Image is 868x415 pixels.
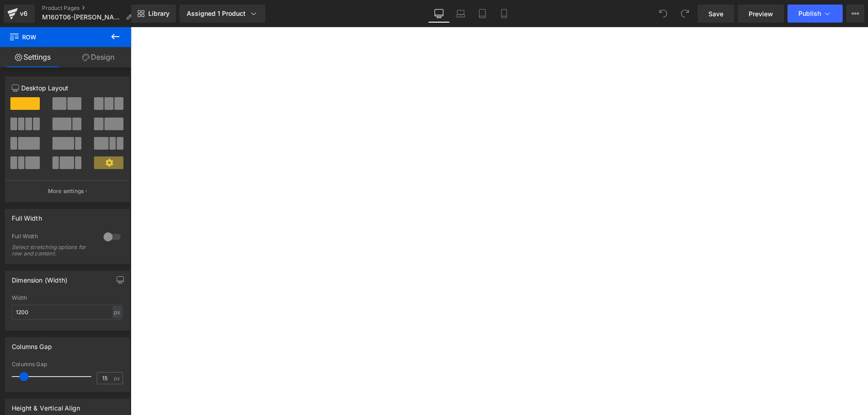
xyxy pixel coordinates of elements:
span: Save [708,9,723,19]
div: Full Width [12,209,42,222]
button: More settings [5,180,129,202]
a: Desktop [428,5,450,23]
div: px [113,306,122,318]
p: More settings [48,187,84,195]
a: Mobile [493,5,515,23]
div: Dimension (Width) [12,271,67,284]
a: v6 [4,5,35,23]
span: Library [148,9,170,18]
div: Assigned 1 Product [187,9,258,18]
input: auto [12,305,123,320]
p: Desktop Layout [12,83,123,93]
div: Select stretching options for row and content. [12,244,93,257]
span: Preview [749,9,773,19]
a: Product Pages [42,5,139,12]
button: Redo [676,5,694,23]
span: M160T06-[PERSON_NAME] [42,14,122,21]
div: v6 [18,8,29,19]
div: Height & Vertical Align [12,399,80,412]
div: Columns Gap [12,338,52,350]
a: New Library [131,5,176,23]
button: More [846,5,864,23]
a: Preview [738,5,784,23]
span: px [114,375,122,381]
span: Publish [798,10,821,17]
div: Width [12,295,123,301]
a: Laptop [450,5,472,23]
div: Full Width [12,233,94,242]
span: Row [9,27,99,47]
a: Tablet [472,5,493,23]
button: Undo [654,5,672,23]
button: Publish [788,5,843,23]
a: Design [66,47,131,67]
div: Columns Gap [12,361,123,368]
